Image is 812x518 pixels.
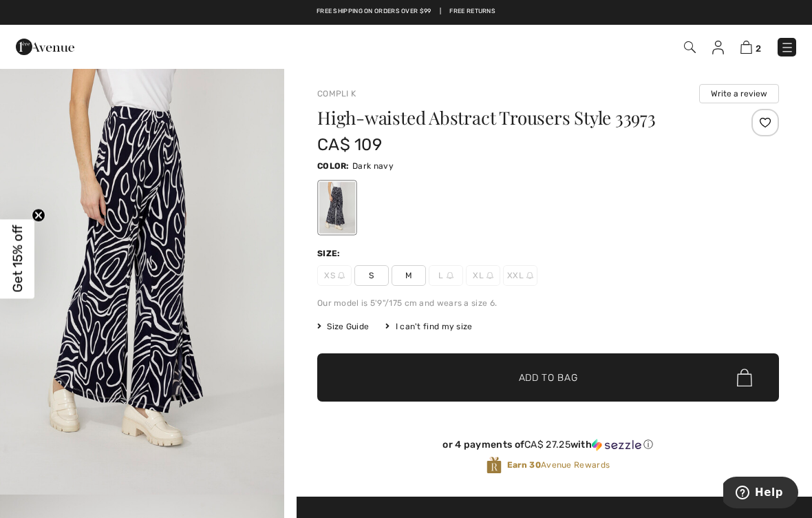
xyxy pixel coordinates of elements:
[429,265,463,286] span: L
[507,459,610,471] span: Avenue Rewards
[723,477,798,511] iframe: Opens a widget where you can find more information
[317,439,779,451] div: or 4 payments of with
[440,7,441,17] span: |
[317,109,702,127] h1: High-waisted Abstract Trousers Style 33973
[319,182,355,234] div: Dark navy
[487,272,493,279] img: ring-m.svg
[32,209,45,222] button: Close teaser
[338,272,345,279] img: ring-m.svg
[317,161,350,171] span: Color:
[447,272,453,279] img: ring-m.svg
[507,460,541,470] strong: Earn 30
[317,265,352,286] span: XS
[317,439,779,456] div: or 4 payments ofCA$ 27.25withSezzle Click to learn more about Sezzle
[684,41,696,53] img: Search
[317,320,369,333] span: Size Guide
[524,439,570,450] span: CA$ 27.25
[317,135,382,154] span: CA$ 109
[740,41,752,54] img: Shopping Bag
[466,265,500,286] span: XL
[740,39,761,55] a: 2
[385,320,472,333] div: I can't find my size
[16,39,74,52] a: 1ère Avenue
[503,265,537,286] span: XXL
[16,33,74,61] img: 1ère Avenue
[317,353,779,402] button: Add to Bag
[317,7,431,17] a: Free shipping on orders over $99
[10,225,25,293] span: Get 15% off
[737,369,752,386] img: Bag.svg
[449,7,495,17] a: Free Returns
[317,89,356,99] a: Compli K
[487,456,502,475] img: Avenue Rewards
[592,439,641,451] img: Sezzle
[712,41,724,54] img: My Info
[780,41,794,54] img: Menu
[392,265,426,286] span: M
[699,84,779,103] button: Write a review
[317,297,779,309] div: Our model is 5'9"/175 cm and wears a size 6.
[354,265,389,286] span: S
[317,247,343,260] div: Size:
[352,161,394,171] span: Dark navy
[526,272,533,279] img: ring-m.svg
[519,371,578,385] span: Add to Bag
[756,43,761,54] span: 2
